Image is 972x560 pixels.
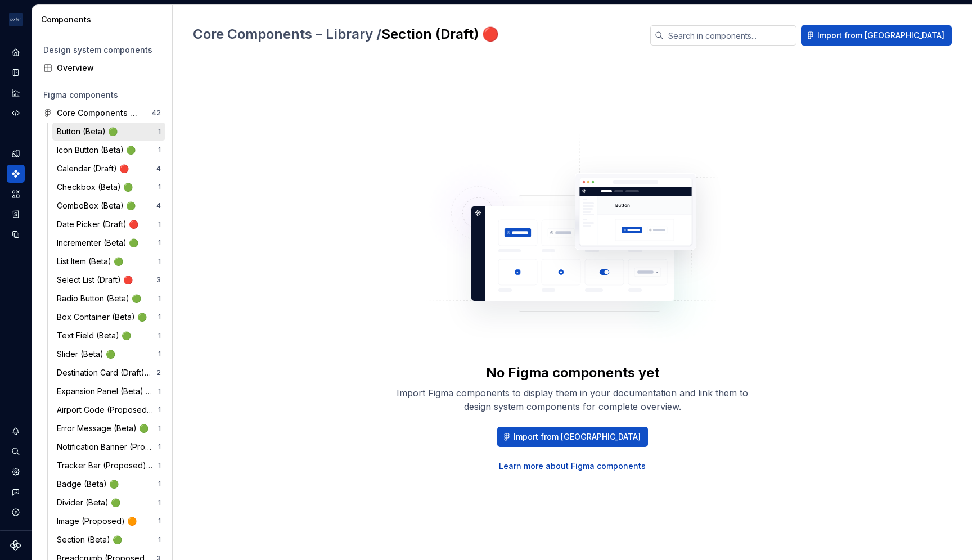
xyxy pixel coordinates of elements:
[7,43,25,61] a: Home
[57,182,137,193] div: Checkbox (Beta) 🟢
[57,404,158,416] div: Airport Code (Proposed) 🟠
[57,126,122,137] div: Button (Beta) 🟢
[158,331,161,340] div: 1
[158,294,161,303] div: 1
[7,104,25,122] div: Code automation
[57,200,140,211] div: ComboBox (Beta) 🟢
[158,183,161,192] div: 1
[7,64,25,82] a: Documentation
[7,84,25,102] a: Analytics
[486,364,659,382] div: No Figma components yet
[52,382,165,400] a: Expansion Panel (Beta) 🟢1
[497,427,648,447] button: Import from [GEOGRAPHIC_DATA]
[52,234,165,252] a: Incrementer (Beta) 🟢1
[52,345,165,363] a: Slider (Beta) 🟢1
[817,30,944,41] span: Import from [GEOGRAPHIC_DATA]
[52,531,165,549] a: Section (Beta) 🟢1
[7,483,25,501] button: Contact support
[193,26,381,42] span: Core Components – Library /
[52,252,165,270] a: List Item (Beta) 🟢1
[41,14,168,25] div: Components
[7,165,25,183] a: Components
[43,89,161,101] div: Figma components
[57,256,128,267] div: List Item (Beta) 🟢
[156,201,161,210] div: 4
[10,540,21,551] svg: Supernova Logo
[52,271,165,289] a: Select List (Draft) 🔴3
[52,178,165,196] a: Checkbox (Beta) 🟢1
[158,387,161,396] div: 1
[57,497,125,508] div: Divider (Beta) 🟢
[52,494,165,512] a: Divider (Beta) 🟢1
[158,517,161,526] div: 1
[9,13,22,26] img: f0306bc8-3074-41fb-b11c-7d2e8671d5eb.png
[152,109,161,118] div: 42
[156,276,161,284] div: 3
[52,512,165,530] a: Image (Proposed) 🟠1
[57,423,153,434] div: Error Message (Beta) 🟢
[7,144,25,162] a: Design tokens
[57,293,146,304] div: Radio Button (Beta) 🟢
[43,44,161,56] div: Design system components
[158,313,161,322] div: 1
[52,308,165,326] a: Box Container (Beta) 🟢1
[52,327,165,345] a: Text Field (Beta) 🟢1
[57,144,140,156] div: Icon Button (Beta) 🟢
[158,461,161,470] div: 1
[158,257,161,266] div: 1
[39,104,165,122] a: Core Components – Library42
[156,164,161,173] div: 4
[499,460,646,472] a: Learn more about Figma components
[52,197,165,215] a: ComboBox (Beta) 🟢4
[57,441,158,453] div: Notification Banner (Proposed) 🟠
[7,185,25,203] div: Assets
[52,290,165,308] a: Radio Button (Beta) 🟢1
[57,62,161,74] div: Overview
[7,205,25,223] div: Storybook stories
[57,349,120,360] div: Slider (Beta) 🟢
[52,438,165,456] a: Notification Banner (Proposed) 🟠1
[52,123,165,141] a: Button (Beta) 🟢1
[57,367,156,378] div: Destination Card (Draft) 🔴
[52,457,165,475] a: Tracker Bar (Proposed) 🟠1
[158,220,161,229] div: 1
[39,59,165,77] a: Overview
[57,274,137,286] div: Select List (Draft) 🔴
[57,516,141,527] div: Image (Proposed) 🟠
[52,141,165,159] a: Icon Button (Beta) 🟢1
[52,401,165,419] a: Airport Code (Proposed) 🟠1
[52,475,165,493] a: Badge (Beta) 🟢1
[664,25,796,46] input: Search in components...
[158,535,161,544] div: 1
[52,215,165,233] a: Date Picker (Draft) 🔴1
[158,424,161,433] div: 1
[158,127,161,136] div: 1
[158,405,161,414] div: 1
[7,463,25,481] div: Settings
[158,442,161,451] div: 1
[7,442,25,460] button: Search ⌘K
[801,25,952,46] button: Import from [GEOGRAPHIC_DATA]
[158,350,161,359] div: 1
[57,330,136,341] div: Text Field (Beta) 🟢
[57,534,127,545] div: Section (Beta) 🟢
[7,225,25,243] a: Data sources
[7,422,25,440] button: Notifications
[52,364,165,382] a: Destination Card (Draft) 🔴2
[158,238,161,247] div: 1
[57,237,143,249] div: Incrementer (Beta) 🟢
[158,498,161,507] div: 1
[57,478,123,490] div: Badge (Beta) 🟢
[57,460,158,471] div: Tracker Bar (Proposed) 🟠
[57,386,158,397] div: Expansion Panel (Beta) 🟢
